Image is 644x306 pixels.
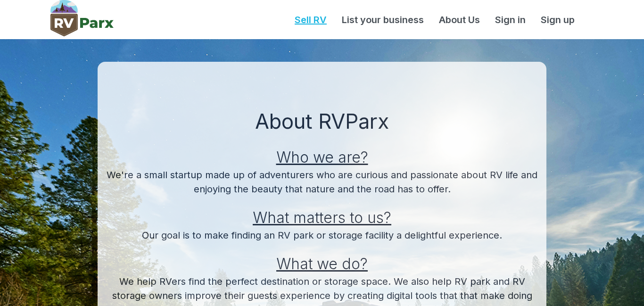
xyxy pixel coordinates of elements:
[287,13,334,27] a: Sell RV
[487,13,533,27] a: Sign in
[101,136,543,168] h2: Who we are?
[101,196,543,228] h2: What matters to us?
[533,13,582,27] a: Sign up
[101,107,543,136] h1: About RVParx
[431,13,487,27] a: About Us
[101,168,543,196] p: We're a small startup made up of adventurers who are curious and passionate about RV life and enj...
[101,228,543,242] p: Our goal is to make finding an RV park or storage facility a delightful experience.
[334,13,431,27] a: List your business
[101,242,543,274] h2: What we do?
